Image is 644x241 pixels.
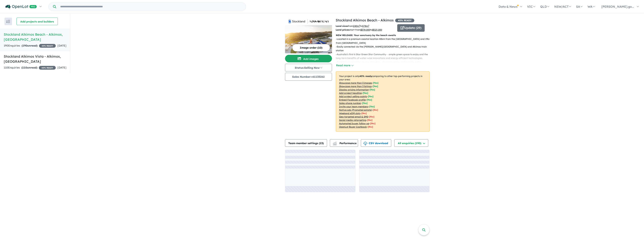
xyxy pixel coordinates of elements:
[23,44,27,47] span: 190
[336,28,394,32] p: start from
[362,102,368,105] span: [ Yes ]
[601,5,634,8] span: [PERSON_NAME].go...
[339,85,372,88] u: Showcase more than 3 listings
[339,112,360,115] u: Weekend eDM slots
[339,119,366,121] u: Social media retargeting
[6,20,10,23] img: sort.svg
[339,115,368,118] u: Geo-targeted email & SMS
[367,98,372,101] span: [ Yes ]
[363,142,367,145] img: download icon
[333,142,336,144] img: line-chart.svg
[339,108,372,111] u: Native ads (Promoted estate)
[57,3,245,11] input: Try estate name, suburb, builder or developer
[336,33,430,37] p: NEW RELEASE: Your sanctuary by the beach awaits
[21,66,37,69] strong: ( unread)
[285,64,332,71] button: Status:Selling Now
[292,44,330,51] button: Image order (10)
[368,125,373,128] span: [No]
[373,85,378,88] span: [ Yes ]
[373,81,378,84] span: [ Yes ]
[336,37,433,45] p: - Located in a premium coastal location 40km from the [GEOGRAPHIC_DATA] and 19km from [GEOGRAPHIC...
[336,24,394,28] p: from
[370,28,382,31] span: to
[22,44,38,47] strong: ( unread)
[333,142,357,145] span: Performance
[285,55,332,62] button: Add images
[373,108,378,111] span: [No]
[339,122,369,125] u: Automated buyer follow-up
[395,19,414,22] span: 45 % READY
[336,63,354,68] button: Read more
[339,102,361,105] u: Sales phone number
[17,18,58,25] button: Add projects and builders
[339,88,369,91] u: Display pricing information
[363,92,368,94] span: [ Yes ]
[57,66,66,69] span: [DATE]
[336,71,430,132] p: Your project is only comparing to other top-performing projects in your area: - - - - - - - - - -...
[370,122,375,125] span: [No]
[359,24,360,26] sup: 2
[330,139,358,147] button: Performance
[367,119,372,121] span: [No]
[336,45,433,53] p: - Easily connected via the [PERSON_NAME][GEOGRAPHIC_DATA] and Alkimos train station
[57,44,66,47] span: [DATE]
[320,142,323,145] span: 13
[339,92,362,94] u: Add project headline
[285,18,332,53] a: Stockland Alkimos Beach - Alkimos LogoStockland Alkimos Beach - Alkimos
[336,25,348,27] b: Land sizes
[353,25,360,27] u: 240 m
[370,88,375,91] span: [ Yes ]
[39,66,56,70] span: 40 % READY
[285,139,327,147] button: Team member settings (13)
[336,53,433,60] p: - Australia’s first 6 Star Green Star Community - ample green space to enjoy and the long-term be...
[333,143,337,145] img: bar-chart.svg
[285,73,332,81] button: Sales Number:+61135262
[394,139,428,147] button: All enquiries (190)
[369,115,374,118] span: [No]
[22,66,27,69] span: 110
[339,95,367,98] u: Add project selling-points
[361,139,391,147] button: CSV download
[4,44,56,48] div: 190 Enquir ies
[339,98,366,101] u: Embed Facebook profile
[397,24,425,32] button: Update (29)
[287,19,330,24] img: Stockland Alkimos Beach - Alkimos Logo
[372,28,382,31] u: $ 525,000
[368,24,369,26] sup: 2
[336,28,349,31] b: Land prices
[39,44,56,48] span: 45 % READY
[339,125,367,128] u: OpenLot Buyer Cashback
[339,105,368,108] u: Invite your team members
[360,28,370,31] u: $ 378,000
[369,105,375,108] span: [ Yes ]
[360,75,372,78] b: 45 % ready
[5,5,37,9] img: Openlot PRO Logo White
[368,95,373,98] span: [ Yes ]
[4,32,66,42] h5: Stockland Alkimos Beach - Alkimos , [GEOGRAPHIC_DATA]
[336,18,394,22] a: Stockland Alkimos Beach - Alkimos
[336,60,433,68] p: - Established amenities on your doorstep - shopping centre, restaurants, cafes, entertainment, we...
[339,81,372,84] u: Showcase more than 3 images
[362,25,369,27] u: 578 m
[361,112,367,115] span: [No]
[4,54,66,64] h5: Stockland Alkimos Vista - Alkimos , [GEOGRAPHIC_DATA]
[360,25,369,27] span: to
[285,25,332,53] img: Stockland Alkimos Beach - Alkimos
[4,66,56,70] div: 110 Enquir ies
